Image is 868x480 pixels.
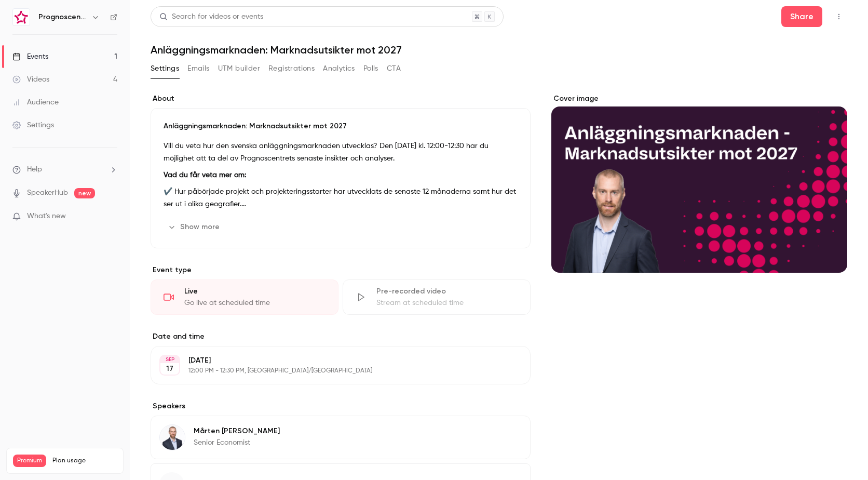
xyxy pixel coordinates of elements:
span: What's new [27,211,66,222]
strong: Vad du får veta mer om: [164,171,246,179]
div: Videos [12,74,49,85]
label: Date and time [151,331,531,342]
div: Stream at scheduled time [376,298,518,308]
button: Settings [151,60,179,77]
img: Prognoscentret | Powered by Hubexo [13,9,30,25]
p: Senior Economist [194,437,280,448]
div: Audience [12,97,59,108]
label: Cover image [551,94,847,104]
div: Settings [12,120,54,130]
p: [DATE] [188,355,476,366]
div: Search for videos or events [159,11,263,22]
div: Go live at scheduled time [184,298,325,308]
div: Events [12,51,48,62]
button: Analytics [323,60,355,77]
button: Polls [363,60,378,77]
div: LiveGo live at scheduled time [151,279,338,315]
span: Premium [13,455,46,467]
p: 17 [166,364,173,374]
button: CTA [387,60,401,77]
h1: Anläggningsmarknaden: Marknadsutsikter mot 2027 [151,44,847,56]
p: ✔️ Hur påbörjade projekt och projekteringsstarter har utvecklats de senaste 12 månaderna samt hur... [164,185,518,210]
div: Pre-recorded video [376,286,518,297]
button: Registrations [268,60,315,77]
button: UTM builder [218,60,260,77]
button: Show more [164,219,226,235]
p: Mårten [PERSON_NAME] [194,426,280,436]
label: About [151,94,531,104]
div: Mårten PappilaMårten [PERSON_NAME]Senior Economist [151,416,531,459]
a: SpeakerHub [27,188,68,198]
button: Share [781,6,822,27]
span: Help [27,164,42,175]
li: help-dropdown-opener [12,164,117,175]
div: Pre-recorded videoStream at scheduled time [343,279,531,315]
div: SEP [160,356,179,363]
div: Live [184,286,325,297]
span: new [74,188,95,198]
h6: Prognoscentret | Powered by Hubexo [38,12,87,22]
iframe: Noticeable Trigger [105,212,117,221]
span: Plan usage [52,457,117,465]
p: Event type [151,265,531,275]
label: Speakers [151,401,531,411]
p: Vill du veta hur den svenska anläggningsmarknaden utvecklas? Den [DATE] kl. 12:00-12:30 har du mö... [164,140,518,165]
p: 12:00 PM - 12:30 PM, [GEOGRAPHIC_DATA]/[GEOGRAPHIC_DATA] [188,367,476,375]
p: Anläggningsmarknaden: Marknadsutsikter mot 2027 [164,121,518,131]
button: Emails [187,60,209,77]
section: Cover image [551,94,847,273]
img: Mårten Pappila [160,425,185,450]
